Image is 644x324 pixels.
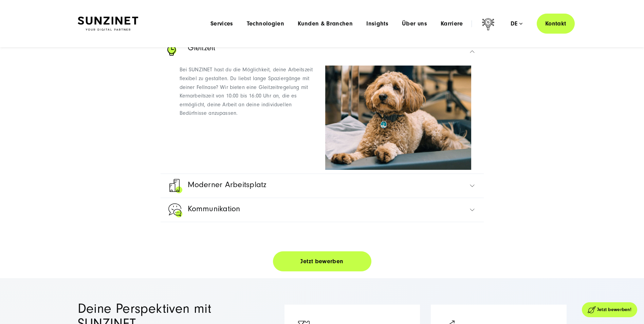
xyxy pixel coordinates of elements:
[366,20,388,27] a: Insights
[537,14,575,34] a: Kontakt
[180,67,313,116] span: Bei SUNZINET hast du die Möglichkeit, deine Arbeitszeit flexibel zu gestalten. Du liebst lange Sp...
[273,251,371,271] a: Jetzt bewerben
[167,41,184,57] img: Armbanduhr als Zeichen für Gleitzeit - Digitalagentur SUNZINET
[325,66,471,170] img: Hund-Nala-auf-Körbchen
[167,174,477,198] a: Moderner-Arbeitsplatz-icon Moderner Arbeitsplatz
[78,17,138,31] img: SUNZINET Full Service Digital Agentur
[511,20,522,27] div: de
[188,178,267,195] span: Moderner Arbeitsplatz
[582,302,637,317] a: Jetzt bewerben!
[167,37,477,61] a: Armbanduhr als Zeichen für Gleitzeit - Digitalagentur SUNZINET Gleitzeit
[167,178,184,195] img: Moderner-Arbeitsplatz-icon
[167,202,184,219] img: Kommunikation-icon
[188,41,216,58] span: Gleitzeit
[247,20,284,27] a: Technologien
[188,202,240,219] span: Kommunikation
[210,20,233,27] a: Services
[298,20,353,27] a: Kunden & Branchen
[167,198,477,222] a: Kommunikation-icon Kommunikation
[402,20,427,27] a: Über uns
[441,20,463,27] a: Karriere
